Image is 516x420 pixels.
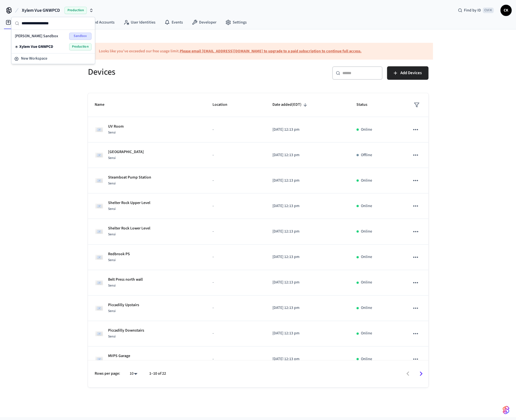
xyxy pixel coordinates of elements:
[361,229,372,234] p: Online
[108,334,116,339] span: Sensi
[361,178,372,184] p: Online
[95,100,112,109] span: Name
[21,56,47,62] span: New Workspace
[22,7,60,14] span: Xylem Vue GNWPCD
[108,251,130,257] p: Redbrook PS
[95,278,104,287] img: Sensi Smart Thermostat (White)
[95,151,104,159] img: Sensi Smart Thermostat (White)
[361,203,372,209] p: Online
[108,360,116,364] span: Sensi
[361,356,372,362] p: Online
[95,304,104,313] img: Sensi Smart Thermostat (White)
[95,227,104,236] img: Sensi Smart Thermostat (White)
[272,127,343,133] p: [DATE] 12:13 pm
[272,203,343,209] p: [DATE] 12:13 pm
[88,93,428,372] table: sticky table
[361,152,372,158] p: Offline
[95,201,104,210] img: Sensi Smart Thermostat (White)
[387,66,428,80] button: Add Devices
[108,149,144,155] p: [GEOGRAPHIC_DATA]
[108,130,116,135] span: Sensi
[213,305,259,311] p: -
[95,253,104,262] img: Sensi Smart Thermostat (White)
[108,258,116,262] span: Sensi
[108,181,116,186] span: Sensi
[108,328,144,334] p: Piccadilly Downstairs
[272,229,343,234] p: [DATE] 12:13 pm
[95,371,120,377] p: Rows per page:
[400,69,422,77] span: Add Devices
[99,48,361,54] div: Looks like you've exceeded our free usage limit.
[361,280,372,285] p: Online
[361,254,372,260] p: Online
[213,330,259,336] p: -
[160,17,187,27] a: Events
[1,17,30,27] a: Devices
[213,127,259,133] p: -
[272,254,343,260] p: [DATE] 12:13 pm
[108,302,139,308] p: Piccadilly Upstairs
[187,17,221,27] a: Developer
[95,125,104,134] img: Sensi Smart Thermostat (White)
[108,277,143,283] p: Belt Press north wall
[503,405,509,414] img: SeamLogoGradient.69752ec5.svg
[414,367,428,380] button: Go to next page
[213,254,259,260] p: -
[272,152,343,158] p: [DATE] 12:13 pm
[119,17,160,27] a: User Identities
[221,17,251,27] a: Settings
[88,66,255,78] h5: Devices
[361,127,372,133] p: Online
[108,283,116,288] span: Sensi
[108,124,124,130] p: UV Room
[500,5,512,16] button: CK
[272,305,343,311] p: [DATE] 12:13 pm
[95,355,104,363] img: Sensi Smart Thermostat (White)
[108,156,116,160] span: Sensi
[127,370,140,378] div: 10
[453,5,498,15] div: Find by IDCtrl K
[272,356,343,362] p: [DATE] 12:13 pm
[108,232,116,237] span: Sensi
[356,100,375,109] span: Status
[272,178,343,184] p: [DATE] 12:13 pm
[213,178,259,184] p: -
[213,280,259,285] p: -
[108,200,150,206] p: Shelter Rock Upper Level
[149,371,166,377] p: 1–10 of 22
[180,48,361,54] a: Please email [EMAIL_ADDRESS][DOMAIN_NAME] to upgrade to a paid subscription to continue full access.
[213,100,235,109] span: Location
[361,330,372,336] p: Online
[108,207,116,211] span: Sensi
[272,330,343,336] p: [DATE] 12:13 pm
[213,152,259,158] p: -
[12,54,94,63] button: New Workspace
[108,353,130,359] p: MVPS Garage
[213,356,259,362] p: -
[272,280,343,285] p: [DATE] 12:13 pm
[95,176,104,185] img: Sensi Smart Thermostat (White)
[15,33,58,39] span: [PERSON_NAME] Sandbox
[64,7,87,14] span: Production
[19,44,53,50] span: Xylem Vue GNWPCD
[501,5,511,15] span: CK
[69,32,92,40] span: Sandbox
[272,100,309,109] span: Date added(EDT)
[213,203,259,209] p: -
[95,329,104,338] img: Sensi Smart Thermostat (White)
[69,43,92,50] span: Production
[11,30,95,53] div: Suggestions
[108,309,116,313] span: Sensi
[464,8,481,13] span: Find by ID
[108,175,151,180] p: Steamboat Pump Station
[483,8,494,13] span: Ctrl K
[108,226,150,231] p: Shelter Rock Lower Level
[361,305,372,311] p: Online
[213,229,259,234] p: -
